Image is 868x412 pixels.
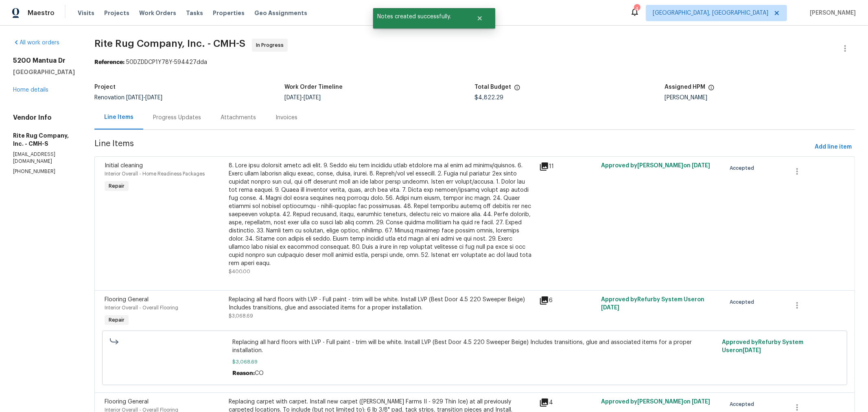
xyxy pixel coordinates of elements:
[105,163,143,169] span: Initial cleaning
[28,9,55,17] span: Maestro
[126,95,162,101] span: -
[105,305,178,310] span: Interior Overall - Overall Flooring
[539,296,597,305] div: 6
[94,39,245,48] span: Rite Rug Company, Inc. - CMH-S
[94,95,162,101] span: Renovation
[284,84,343,90] h5: Work Order Timeline
[145,95,162,101] span: [DATE]
[730,164,757,172] span: Accepted
[722,340,803,353] span: Approved by Refurby System User on
[730,298,757,306] span: Accepted
[13,151,75,165] p: [EMAIL_ADDRESS][DOMAIN_NAME]
[653,9,768,17] span: [GEOGRAPHIC_DATA], [GEOGRAPHIC_DATA]
[601,305,620,311] span: [DATE]
[232,370,255,376] span: Reason:
[105,399,149,405] span: Flooring General
[807,9,856,17] span: [PERSON_NAME]
[94,84,116,90] h5: Project
[229,269,250,274] span: $400.00
[78,9,94,17] span: Visits
[105,182,128,190] span: Repair
[94,58,855,66] div: 50DZDDCP1Y78Y-594427dda
[105,171,205,176] span: Interior Overall - Home Readiness Packages
[743,348,761,353] span: [DATE]
[692,163,711,169] span: [DATE]
[304,95,321,101] span: [DATE]
[13,40,59,46] a: All work orders
[730,400,757,408] span: Accepted
[815,142,852,152] span: Add line item
[466,10,493,26] button: Close
[284,95,321,101] span: -
[232,358,717,366] span: $3,068.69
[275,114,297,122] div: Invoices
[139,9,176,17] span: Work Orders
[475,95,504,101] span: $4,822.29
[665,84,706,90] h5: Assigned HPM
[601,163,711,169] span: Approved by [PERSON_NAME] on
[601,399,711,405] span: Approved by [PERSON_NAME] on
[811,140,855,155] button: Add line item
[514,84,520,95] span: The total cost of line items that have been proposed by Opendoor. This sum includes line items th...
[13,114,75,122] h4: Vendor Info
[213,9,245,17] span: Properties
[284,95,302,101] span: [DATE]
[665,95,855,101] div: [PERSON_NAME]
[105,316,128,324] span: Repair
[255,370,264,376] span: CO
[634,5,640,13] div: 4
[539,162,597,171] div: 11
[221,114,256,122] div: Attachments
[104,9,129,17] span: Projects
[229,313,253,318] span: $3,068.69
[13,168,75,175] p: [PHONE_NUMBER]
[153,114,201,122] div: Progress Updates
[94,59,125,65] b: Reference:
[229,162,534,267] div: 8. Lore ipsu dolorsit ametc adi elit. 9. Seddo eiu tem incididu utlab etdolore ma al enim ad mini...
[229,296,534,312] div: Replacing all hard floors with LVP - Full paint - trim will be white. Install LVP (Best Door 4.5 ...
[254,9,307,17] span: Geo Assignments
[94,140,811,155] span: Line Items
[105,297,149,302] span: Flooring General
[708,84,715,95] span: The hpm assigned to this work order.
[13,131,75,148] h5: Rite Rug Company, Inc. - CMH-S
[601,297,705,311] span: Approved by Refurby System User on
[13,87,48,93] a: Home details
[692,399,711,405] span: [DATE]
[186,10,203,16] span: Tasks
[256,41,287,49] span: In Progress
[13,57,75,65] h2: 5200 Mantua Dr
[104,113,133,121] div: Line Items
[126,95,143,101] span: [DATE]
[475,84,512,90] h5: Total Budget
[539,398,597,408] div: 4
[373,8,466,25] span: Notes created successfully.
[13,68,75,76] h5: [GEOGRAPHIC_DATA]
[232,338,717,355] span: Replacing all hard floors with LVP - Full paint - trim will be white. Install LVP (Best Door 4.5 ...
